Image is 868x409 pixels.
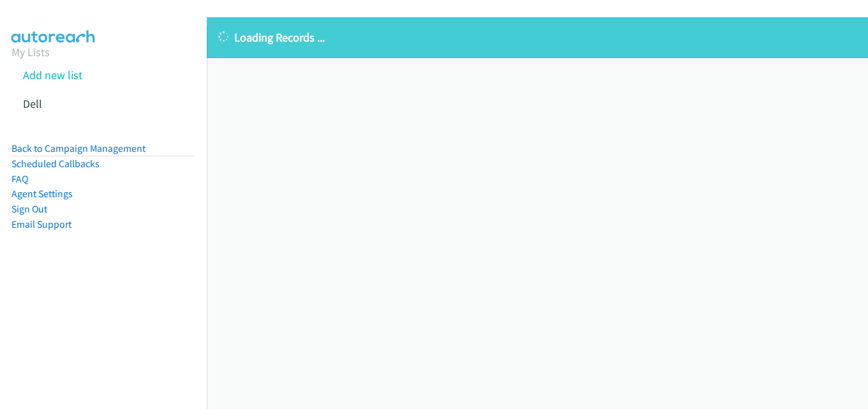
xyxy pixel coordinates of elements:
p: Loading Records ... [218,29,857,46]
a: Sign Out [11,203,47,215]
a: Email Support [11,218,71,230]
a: Agent Settings [11,188,73,200]
a: Dell [23,96,42,111]
a: Add new list [23,68,82,82]
a: Scheduled Callbacks [11,158,100,170]
a: FAQ [11,173,28,185]
a: Back to Campaign Management [11,142,146,154]
a: My Lists [11,45,50,59]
